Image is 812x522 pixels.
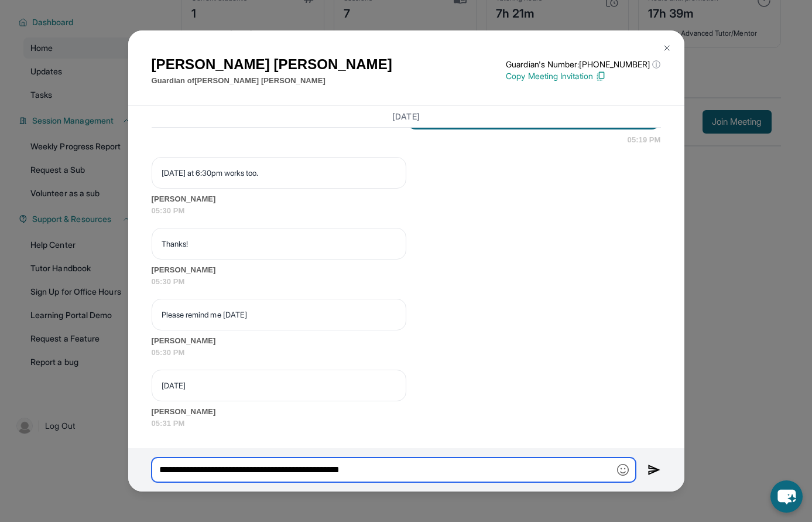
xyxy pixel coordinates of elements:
[152,347,661,359] span: 05:30 PM
[152,264,661,276] span: [PERSON_NAME]
[162,238,396,250] p: Thanks!
[162,380,396,391] p: [DATE]
[152,75,392,87] p: Guardian of [PERSON_NAME] [PERSON_NAME]
[647,463,661,477] img: Send icon
[152,205,661,217] span: 05:30 PM
[652,59,660,70] span: ⓘ
[152,54,392,75] h1: [PERSON_NAME] [PERSON_NAME]
[152,111,661,122] h3: [DATE]
[506,59,660,70] p: Guardian's Number: [PHONE_NUMBER]
[152,406,661,418] span: [PERSON_NAME]
[506,70,660,82] p: Copy Meeting Invitation
[162,167,396,179] p: [DATE] at 6:30pm works too.
[152,418,661,429] span: 05:31 PM
[152,276,661,288] span: 05:30 PM
[595,71,606,81] img: Copy Icon
[617,464,629,476] img: Emoji
[162,309,396,320] p: Please remind me [DATE]
[628,134,661,146] span: 05:19 PM
[770,480,803,513] button: chat-button
[152,193,661,205] span: [PERSON_NAME]
[662,43,671,53] img: Close Icon
[152,335,661,347] span: [PERSON_NAME]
